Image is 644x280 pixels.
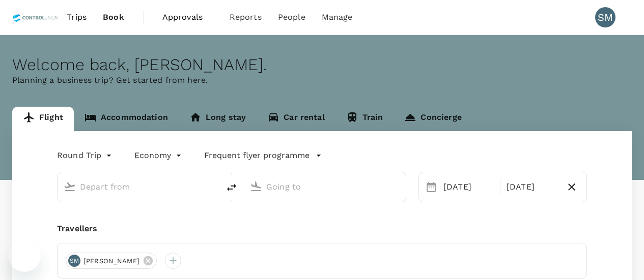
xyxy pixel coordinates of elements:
[266,179,384,195] input: Going to
[57,223,587,235] div: Travellers
[399,185,401,188] button: Open
[439,177,498,197] div: [DATE]
[394,107,472,131] a: Concierge
[12,74,632,86] p: Planning a business trip? Get started from here.
[68,255,80,267] div: SM
[162,11,213,23] span: Approvals
[230,11,262,23] span: Reports
[204,149,322,162] button: Frequent flyer programme
[103,11,124,23] span: Book
[8,239,41,272] iframe: Button to launch messaging window
[12,6,59,28] img: Control Union Malaysia Sdn. Bhd.
[212,185,214,188] button: Open
[219,175,244,200] button: delete
[179,107,257,131] a: Long stay
[335,107,394,131] a: Train
[57,147,114,164] div: Round Trip
[204,149,310,162] p: Frequent flyer programme
[257,107,335,131] a: Car rental
[134,147,184,164] div: Economy
[67,11,87,23] span: Trips
[77,256,146,266] span: [PERSON_NAME]
[595,7,615,27] div: SM
[12,107,74,131] a: Flight
[12,55,632,74] div: Welcome back , [PERSON_NAME] .
[502,177,561,197] div: [DATE]
[278,11,305,23] span: People
[66,253,157,269] div: SM[PERSON_NAME]
[74,107,179,131] a: Accommodation
[80,179,198,195] input: Depart from
[322,11,353,23] span: Manage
